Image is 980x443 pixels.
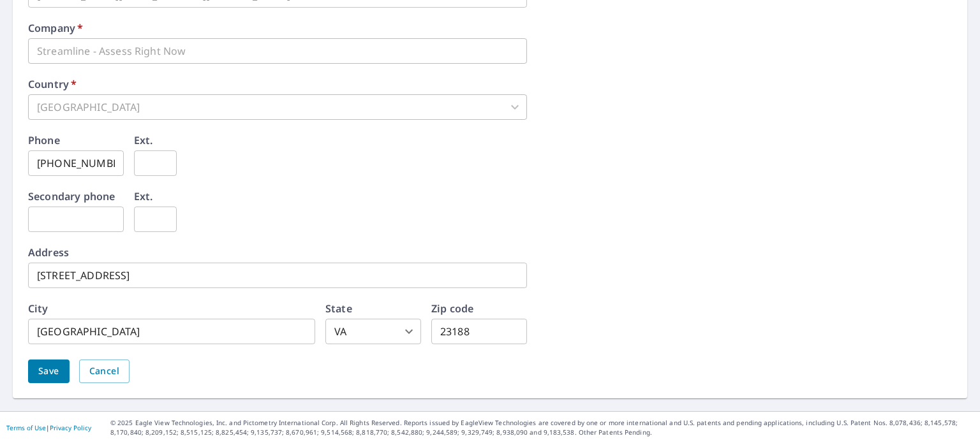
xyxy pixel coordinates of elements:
label: Address [28,247,69,258]
span: Cancel [89,363,119,379]
p: © 2025 Eagle View Technologies, Inc. and Pictometry International Corp. All Rights Reserved. Repo... [110,418,974,437]
label: Ext. [134,191,153,201]
label: Ext. [134,135,153,145]
label: Company [28,23,83,33]
label: State [325,303,352,314]
div: [GEOGRAPHIC_DATA] [28,94,527,120]
button: Cancel [79,359,130,383]
label: Phone [28,135,60,145]
label: Zip code [431,303,473,314]
label: Secondary phone [28,191,115,201]
a: Terms of Use [6,423,46,432]
p: | [6,424,91,432]
label: Country [28,79,77,89]
div: VA [325,319,421,344]
span: Save [38,363,59,379]
a: Privacy Policy [50,423,91,432]
button: Save [28,359,70,383]
label: City [28,303,48,314]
